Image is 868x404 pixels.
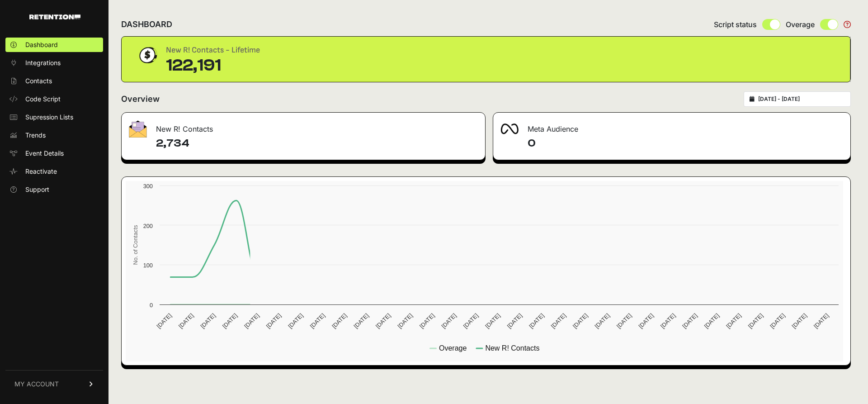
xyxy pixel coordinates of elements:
text: [DATE] [374,312,392,329]
text: 100 [143,262,152,269]
div: 122,191 [166,57,260,75]
text: [DATE] [287,312,304,329]
a: Integrations [5,56,103,70]
a: Code Script [5,92,103,106]
h4: 2,734 [156,136,478,151]
text: [DATE] [549,312,567,329]
span: Script status [714,19,757,30]
text: [DATE] [155,312,173,329]
a: Contacts [5,74,103,88]
text: [DATE] [484,312,501,329]
text: [DATE] [571,312,589,329]
span: Overage [786,19,815,30]
text: [DATE] [308,312,326,329]
text: 0 [149,302,152,309]
text: [DATE] [593,312,611,329]
text: 300 [143,183,152,190]
text: [DATE] [330,312,348,329]
h4: 0 [528,136,843,151]
span: MY ACCOUNT [14,380,59,389]
text: [DATE] [264,312,282,329]
a: Support [5,182,103,197]
text: No. of Contacts [132,225,138,265]
img: fa-meta-2f981b61bb99beabf952f7030308934f19ce035c18b003e963880cc3fabeebb7.png [500,124,519,134]
div: New R! Contacts - Lifetime [166,44,260,57]
text: [DATE] [440,312,458,329]
span: Integrations [25,58,61,67]
span: Reactivate [25,167,57,176]
span: Trends [25,131,46,140]
text: [DATE] [725,312,742,329]
text: [DATE] [659,312,676,329]
text: 200 [143,223,152,229]
span: Dashboard [25,40,58,49]
a: MY ACCOUNT [5,370,103,398]
a: Dashboard [5,38,103,52]
text: [DATE] [637,312,655,329]
a: Trends [5,128,103,143]
text: [DATE] [790,312,808,329]
text: [DATE] [703,312,720,329]
text: [DATE] [243,312,260,329]
a: Reactivate [5,164,103,179]
text: [DATE] [199,312,217,329]
span: Event Details [25,149,64,158]
text: New R! Contacts [485,344,539,352]
img: fa-envelope-19ae18322b30453b285274b1b8af3d052b27d846a4fbe8435d1a52b978f639a2.png [129,120,147,138]
div: New R! Contacts [122,113,485,140]
text: [DATE] [505,312,523,329]
a: Event Details [5,146,103,161]
text: [DATE] [177,312,194,329]
text: [DATE] [681,312,698,329]
span: Code Script [25,95,61,104]
div: Meta Audience [493,113,850,140]
text: [DATE] [615,312,633,329]
span: Support [25,185,49,194]
img: Retention.com [29,14,80,19]
text: [DATE] [221,312,238,329]
text: [DATE] [812,312,830,329]
text: [DATE] [746,312,764,329]
span: Contacts [25,76,52,86]
text: [DATE] [769,312,786,329]
h2: DASHBOARD [121,18,172,31]
a: Supression Lists [5,110,103,124]
text: [DATE] [528,312,545,329]
text: Overage [439,344,467,352]
img: dollar-coin-05c43ed7efb7bc0c12610022525b4bbbb207c7efeef5aecc26f025e68dcafac9.png [136,44,159,67]
text: [DATE] [352,312,370,329]
text: [DATE] [462,312,479,329]
text: [DATE] [396,312,414,329]
text: [DATE] [418,312,435,329]
h2: Overview [121,93,160,105]
span: Supression Lists [25,113,73,122]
